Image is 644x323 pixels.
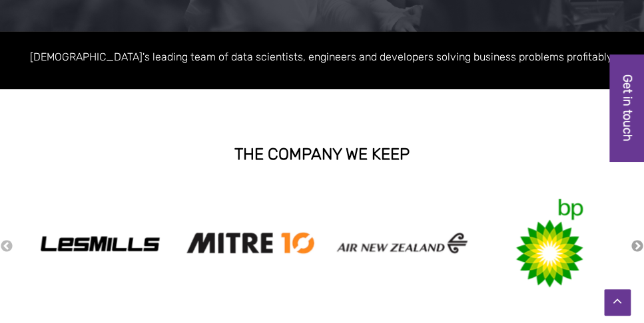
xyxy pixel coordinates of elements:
button: Next [631,239,644,254]
strong: THE COMPANY WE KEEP [234,145,410,163]
img: Les Mills Logo [33,231,166,255]
a: Get in touch [610,54,644,161]
p: [DEMOGRAPHIC_DATA]'s leading team of data scientists, engineers and developers solving business p... [13,48,631,66]
img: bp-1 [513,199,586,287]
img: airnewzealand [336,229,469,257]
img: Mitre 10 [184,228,318,259]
